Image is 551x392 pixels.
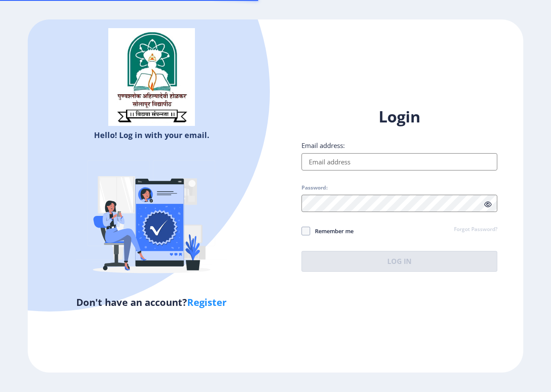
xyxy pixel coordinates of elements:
[301,251,497,272] button: Log In
[454,226,497,234] a: Forgot Password?
[187,296,227,308] a: Register
[301,184,327,191] label: Password:
[301,153,497,170] input: Email address
[108,28,195,126] img: sulogo.png
[76,144,227,295] img: Verified-rafiki.svg
[301,141,345,150] label: Email address:
[310,226,353,236] span: Remember me
[301,106,497,127] h1: Login
[34,295,269,309] h5: Don't have an account?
